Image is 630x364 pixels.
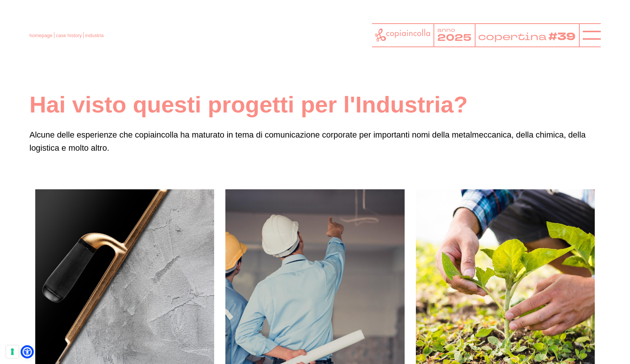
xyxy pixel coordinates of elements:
[30,33,52,38] a: homepage
[22,347,32,357] a: Apri il menu di accessibilità
[437,31,471,44] tspan: 2025
[6,345,19,358] button: Le tue preferenze relative al consenso per le tecnologie di tracciamento
[30,128,601,154] p: Alcune delle esperienze che copiaincolla ha maturato in tema di comunicazione corporate per impor...
[437,27,455,34] tspan: anno
[56,33,82,38] a: case history
[478,30,546,43] tspan: copertina
[85,33,103,38] a: industria
[30,90,601,119] h1: Hai visto questi progetti per l'Industria?
[548,30,575,44] tspan: #39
